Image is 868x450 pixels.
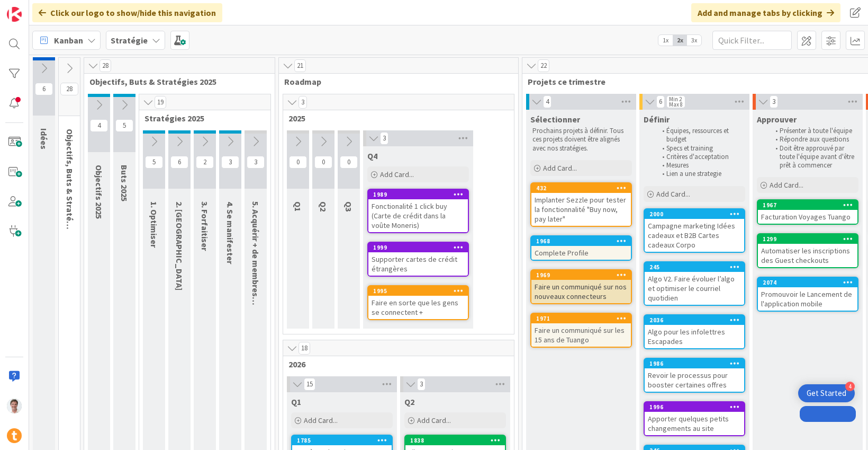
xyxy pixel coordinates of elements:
a: 1999Supporter cartes de crédit étrangères [367,242,469,277]
span: 4 [90,119,108,132]
div: 2074 [763,279,857,286]
a: 1969Faire un communiqué sur nos nouveaux connecteurs [530,269,632,304]
div: 1999 [368,243,468,252]
div: Automatiser les inscriptions des Guest checkouts [758,244,857,267]
div: 1299 [763,235,857,243]
span: 5. Acquérir + de membres actifs et Générer du trafic organique [250,201,261,440]
span: 19 [155,96,166,109]
div: 1989 [368,190,468,199]
div: Min 2 [669,96,682,102]
span: Définir [644,114,670,125]
span: 18 [299,342,310,355]
div: 1968Complete Profile [531,236,631,260]
div: 1996Apporter quelques petits changements au site [645,402,744,435]
li: Répondre aux questions [770,135,857,144]
div: 1995Faire en sorte que les gens se connectent + [368,286,468,319]
span: Q3 [343,201,354,211]
li: Lien a une strategie [656,170,744,178]
a: 1968Complete Profile [530,235,632,261]
a: 1967Facturation Voyages Tuango [757,199,858,225]
div: 2036 [645,315,744,325]
div: 1299 [758,234,857,244]
a: 2000Campagne marketing Idées cadeaux et B2B Cartes cadeaux Corpo [644,208,745,253]
span: Add Card... [543,163,577,173]
span: Add Card... [380,170,414,179]
div: 1989 [373,191,468,198]
div: Algo pour les infolettres Escapades [645,325,744,348]
div: 2036 [649,316,744,324]
span: 1. Optimiser [149,201,159,248]
a: 245Algo V2. Faire évoluer l’algo et optimiser le courriel quotidien [644,261,745,306]
a: 1996Apporter quelques petits changements au site [644,401,745,436]
div: 1995 [373,287,468,295]
div: 1967 [758,200,857,210]
div: 1969 [536,271,631,279]
div: 2074 [758,278,857,287]
span: Sélectionner [530,114,580,125]
div: Supporter cartes de crédit étrangères [368,252,468,276]
span: Q1 [293,201,303,211]
span: Objectifs, Buts & Stratégies 2025 [89,76,261,87]
div: 245Algo V2. Faire évoluer l’algo et optimiser le courriel quotidien [645,262,744,305]
div: 1986 [649,360,744,367]
span: 5 [145,156,163,169]
div: Open Get Started checklist, remaining modules: 4 [798,384,855,402]
div: Click our logo to show/hide this navigation [32,3,222,22]
img: Visit kanbanzone.com [7,7,22,22]
div: Faire un communiqué sur nos nouveaux connecteurs [531,280,631,303]
span: 5 [115,119,133,132]
div: Complete Profile [531,246,631,260]
img: avatar [7,428,22,443]
div: 1968 [536,237,631,245]
div: 1969 [531,270,631,280]
div: 1999Supporter cartes de crédit étrangères [368,243,468,276]
li: Critères d'acceptation [656,153,744,161]
span: 3 [380,132,388,145]
span: 3 [221,156,239,169]
div: 1996 [649,403,744,411]
span: 0 [314,156,332,169]
a: 1995Faire en sorte que les gens se connectent + [367,285,469,320]
div: 1986 [645,359,744,368]
span: Stratégies 2025 [144,113,257,123]
img: JG [7,399,22,413]
span: 28 [100,59,111,72]
div: 245 [649,263,744,271]
div: 2036Algo pour les infolettres Escapades [645,315,744,348]
div: Max 8 [669,102,683,107]
span: 3 [770,95,778,108]
span: Q2 [404,396,414,407]
span: Objectifs, Buts & Stratégies 2024 [65,129,75,256]
div: Faire en sorte que les gens se connectent + [368,296,468,319]
b: Stratégie [111,35,148,46]
span: 2025 [288,113,501,123]
span: 1x [658,35,673,46]
span: 6 [656,95,665,108]
div: 1968 [531,236,631,246]
span: 22 [538,59,549,72]
a: 2074Promouvoir le Lancement de l'application mobile [757,277,858,312]
span: 2 [196,156,214,169]
span: 2x [673,35,687,46]
span: Approuver [757,114,797,125]
div: 1838 [410,437,505,444]
div: Promouvoir le Lancement de l'application mobile [758,287,857,311]
span: 3 [247,156,265,169]
span: 2026 [288,359,501,369]
div: Add and manage tabs by clicking [691,3,840,22]
span: Add Card... [304,416,338,425]
div: Apporter quelques petits changements au site [645,412,744,435]
div: 1785 [297,437,392,444]
div: 1785 [292,436,392,445]
div: 1986Revoir le processus pour booster certaines offres [645,359,744,392]
div: 432Implanter Sezzle pour tester la fonctionnalité "Buy now, pay later" [531,183,631,226]
div: 245 [645,262,744,272]
span: Buts 2025 [119,165,130,201]
div: 2000 [649,210,744,218]
div: 1971Faire un communiqué sur les 15 ans de Tuango [531,314,631,347]
div: 1971 [536,315,631,322]
div: Faire un communiqué sur les 15 ans de Tuango [531,323,631,347]
div: Facturation Voyages Tuango [758,210,857,224]
div: 1967 [763,201,857,209]
a: 2036Algo pour les infolettres Escapades [644,314,745,349]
